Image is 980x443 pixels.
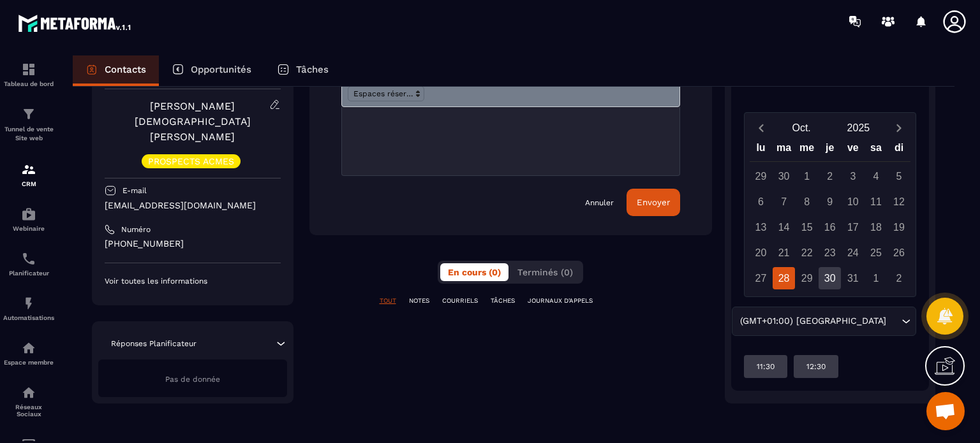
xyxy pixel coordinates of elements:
div: 26 [887,242,910,264]
div: 30 [773,165,795,187]
div: 13 [750,216,772,238]
div: 3 [842,165,864,187]
span: En cours (0) [448,267,501,277]
p: TÂCHES [491,296,515,305]
div: sa [865,139,887,161]
div: 15 [796,216,818,238]
p: Planificateur [3,270,54,277]
div: 16 [819,216,841,238]
p: Tableau de bord [3,80,54,87]
div: 28 [773,267,795,289]
button: En cours (0) [440,263,509,281]
div: 12 [887,191,910,213]
div: 20 [750,242,772,264]
div: 17 [842,216,864,238]
div: 21 [773,242,795,264]
button: Next month [887,119,910,136]
a: social-networksocial-networkRéseaux Sociaux [3,375,54,427]
div: 11 [865,191,887,213]
a: formationformationTableau de bord [3,52,54,97]
div: 30 [819,267,841,289]
div: 18 [865,216,887,238]
a: Opportunités [159,55,264,86]
div: 7 [773,191,795,213]
p: CRM [3,180,54,187]
p: Contacts [105,64,146,75]
div: 2 [819,165,841,187]
p: Opportunités [191,64,251,75]
img: automations [21,296,36,311]
a: formationformationCRM [3,152,54,197]
div: lu [749,139,772,161]
div: Ouvrir le chat [926,392,965,430]
span: Pas de donnée [165,375,220,384]
button: Previous month [750,119,773,136]
a: Annuler [585,198,614,208]
a: automationsautomationsAutomatisations [3,286,54,331]
div: 22 [796,242,818,264]
div: Search for option [732,307,916,336]
img: automations [21,340,36,356]
img: scheduler [21,251,36,266]
p: Voir toutes les informations [105,276,281,286]
input: Search for option [889,314,898,328]
span: (GMT+01:00) [GEOGRAPHIC_DATA] [737,314,889,328]
div: ma [773,139,796,161]
div: ve [842,139,865,161]
div: 19 [887,216,910,238]
div: 23 [819,242,841,264]
button: Open months overlay [773,117,830,139]
img: logo [18,11,133,34]
div: 5 [887,165,910,187]
div: 9 [819,191,841,213]
div: 1 [796,165,818,187]
p: Automatisations [3,314,54,321]
img: formation [21,62,36,77]
div: 6 [750,191,772,213]
a: automationsautomationsEspace membre [3,331,54,375]
div: 29 [796,267,818,289]
div: 31 [842,267,864,289]
div: 27 [750,267,772,289]
img: automations [21,207,36,222]
div: 25 [865,242,887,264]
button: Envoyer [627,189,680,216]
div: 2 [887,267,910,289]
a: schedulerschedulerPlanificateur [3,242,54,286]
div: 14 [773,216,795,238]
div: Calendar wrapper [750,139,911,289]
p: E-mail [122,185,147,196]
a: automationsautomationsWebinaire [3,197,54,242]
a: [PERSON_NAME] [DEMOGRAPHIC_DATA][PERSON_NAME] [135,100,251,143]
p: TOUT [380,296,396,305]
p: NOTES [409,296,429,305]
p: Webinaire [3,225,54,232]
div: je [819,139,842,161]
div: me [796,139,819,161]
div: 8 [796,191,818,213]
p: JOURNAUX D'APPELS [528,296,593,305]
p: PROSPECTS ACMES [148,157,234,166]
p: Espace membre [3,359,54,366]
p: Réseaux Sociaux [3,403,54,418]
div: 4 [865,165,887,187]
p: COURRIELS [442,296,478,305]
div: di [887,139,910,161]
button: Open years overlay [830,117,887,139]
a: Tâches [264,55,341,86]
p: [EMAIL_ADDRESS][DOMAIN_NAME] [105,200,281,212]
div: 1 [865,267,887,289]
img: formation [21,106,36,122]
p: Tunnel de vente Site web [3,125,54,143]
button: Terminés (0) [510,263,581,281]
div: Calendar days [750,165,911,289]
p: Tâches [296,64,329,75]
img: social-network [21,385,36,400]
a: Contacts [73,55,159,86]
span: Terminés (0) [517,267,573,277]
p: Réponses Planificateur [111,338,197,349]
p: [PHONE_NUMBER] [105,238,281,250]
div: 24 [842,242,864,264]
p: Numéro [121,224,151,235]
div: 10 [842,191,864,213]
